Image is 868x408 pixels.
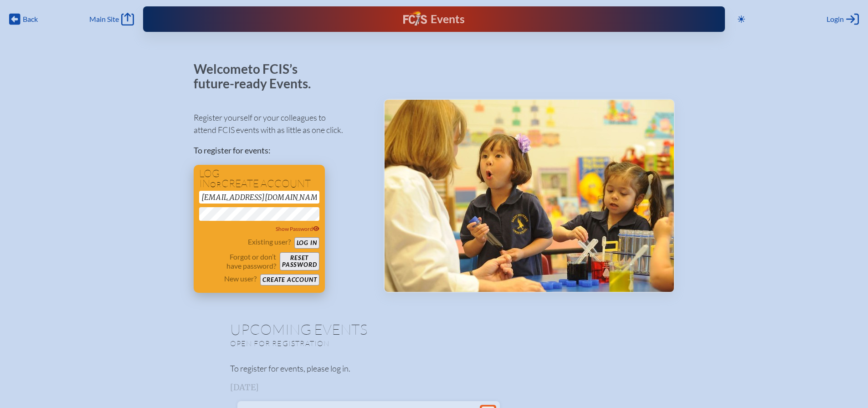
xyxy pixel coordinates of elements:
span: Show Password [276,225,319,232]
img: Events [385,100,674,292]
span: or [210,180,221,189]
p: Open for registration [230,339,471,348]
button: Log in [294,237,319,249]
button: Create account [260,274,319,286]
a: Main Site [89,13,134,25]
div: FCIS Events — Future ready [303,11,565,27]
h1: Upcoming Events [230,322,638,337]
p: To register for events, please log in. [230,362,638,375]
button: Resetpassword [280,252,319,270]
span: Main Site [89,15,119,24]
span: Back [23,15,38,24]
p: Forgot or don’t have password? [199,252,277,270]
input: Email [199,191,319,204]
span: Login [827,15,844,24]
p: Register yourself or your colleagues to attend FCIS events with as little as one click. [194,112,369,136]
p: Welcome to FCIS’s future-ready Events. [194,62,321,91]
p: To register for events: [194,144,369,157]
h3: [DATE] [230,383,638,392]
h1: Log in create account [199,168,319,189]
p: New user? [224,274,257,283]
p: Existing user? [248,237,291,246]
